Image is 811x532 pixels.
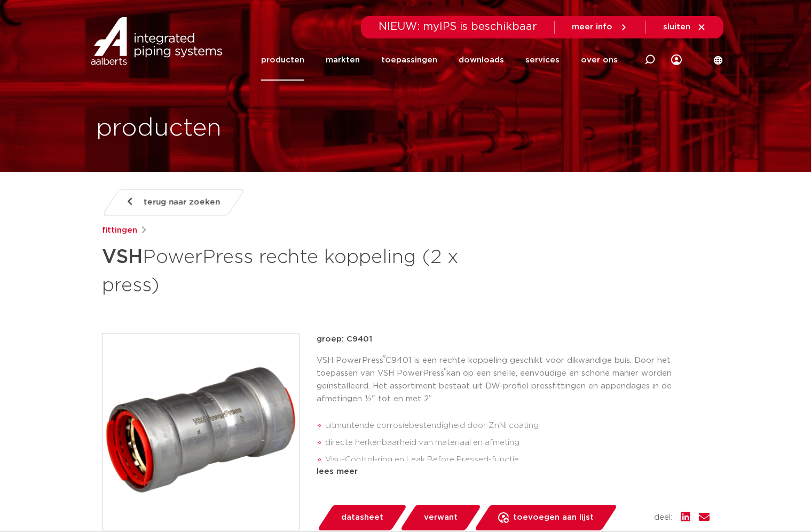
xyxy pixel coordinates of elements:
li: directe herkenbaarheid van materiaal en afmeting [325,434,710,451]
div: lees meer [317,465,710,478]
span: terug naar zoeken [144,194,220,211]
strong: VSH [102,248,143,267]
li: Visu-Control-ring en Leak Before Pressed-functie [325,451,710,469]
span: NIEUW: myIPS is beschikbaar [379,21,537,32]
p: groep: C9401 [317,333,710,346]
span: datasheet [341,509,383,526]
a: verwant [399,505,482,530]
nav: Menu [261,39,618,81]
span: verwant [424,509,458,526]
h1: PowerPress rechte koppeling (2 x press) [102,241,503,299]
a: services [525,39,560,81]
img: Product Image for VSH PowerPress rechte koppeling (2 x press) [103,334,299,530]
a: over ons [581,39,618,81]
a: sluiten [663,22,706,32]
span: meer info [572,23,612,31]
a: toepassingen [381,39,437,81]
li: uitmuntende corrosiebestendigheid door ZnNi coating [325,417,710,434]
sup: ® [444,368,446,374]
a: markten [326,39,360,81]
a: fittingen [102,224,137,237]
span: deel: [654,511,672,524]
a: downloads [459,39,504,81]
h1: producten [96,112,222,146]
a: terug naar zoeken [101,189,245,216]
sup: ® [383,355,385,361]
a: producten [261,39,304,81]
a: meer info [572,22,628,32]
span: sluiten [663,23,690,31]
span: toevoegen aan lijst [513,509,594,526]
p: VSH PowerPress C9401 is een rechte koppeling geschikt voor dikwandige buis. Door het toepassen va... [317,354,710,406]
a: datasheet [317,505,407,530]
